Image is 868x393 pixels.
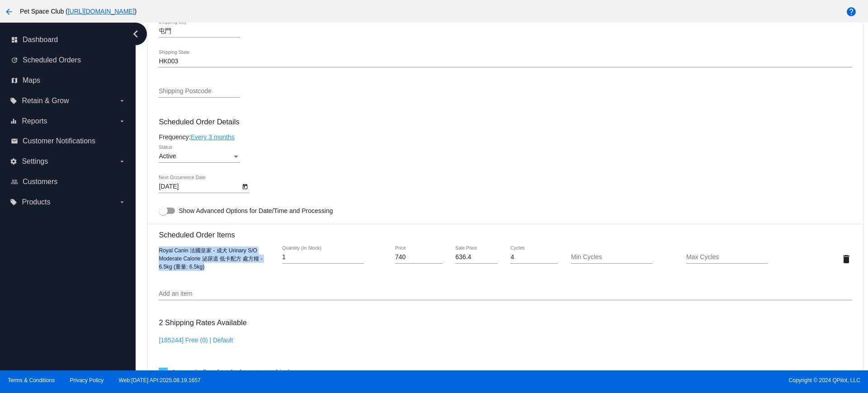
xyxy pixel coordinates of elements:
[686,254,768,261] input: Max Cycles
[159,58,852,65] input: Shipping State
[11,134,126,148] a: email Customer Notifications
[171,367,309,378] span: Automatically select the lowest cost shipping rate
[10,97,17,104] i: local_offer
[190,133,234,141] a: Every 3 months
[179,206,333,215] span: Show Advanced Options for Date/Time and Processing
[159,290,852,298] input: Add an item
[118,199,126,206] i: arrow_drop_down
[22,198,50,206] span: Products
[11,53,126,67] a: update Scheduled Orders
[68,8,135,15] a: [URL][DOMAIN_NAME]
[23,76,40,85] span: Maps
[159,152,176,160] span: Active
[282,254,363,261] input: Quantity (In Stock)
[22,97,69,105] span: Retain & Grow
[11,175,126,189] a: people_outline Customers
[159,247,262,270] span: Royal Canin 法國皇家 - 成犬 Urinary S/O Moderate Calorie 泌尿道 低卡配方 處方糧 - 6.5kg (重量: 6.5kg)
[159,153,240,160] mat-select: Status
[23,137,95,145] span: Customer Notifications
[20,8,137,15] span: Pet Space Club ( )
[159,224,852,239] h3: Scheduled Order Items
[10,118,17,125] i: equalizer
[841,254,852,265] mat-icon: delete
[11,77,18,84] i: map
[159,28,240,35] input: Shipping City
[159,336,233,344] a: [185244] Free (0) | Default
[11,178,18,185] i: people_outline
[22,117,47,125] span: Reports
[159,88,240,95] input: Shipping Postcode
[8,377,55,384] a: Terms & Conditions
[159,118,852,126] h3: Scheduled Order Details
[846,6,857,17] mat-icon: help
[11,57,18,64] i: update
[455,254,497,261] input: Sale Price
[159,133,852,141] div: Frequency:
[159,313,246,332] h3: 2 Shipping Rates Available
[11,137,18,145] i: email
[23,178,57,186] span: Customers
[159,183,240,190] input: Next Occurrence Date
[118,118,126,125] i: arrow_drop_down
[118,97,126,104] i: arrow_drop_down
[118,158,126,165] i: arrow_drop_down
[442,377,860,384] span: Copyright © 2024 QPilot, LLC
[4,6,14,17] mat-icon: arrow_back
[571,254,652,261] input: Min Cycles
[23,36,58,44] span: Dashboard
[10,199,17,206] i: local_offer
[128,27,143,41] i: chevron_left
[11,33,126,47] a: dashboard Dashboard
[70,377,104,384] a: Privacy Policy
[395,254,443,261] input: Price
[10,158,17,165] i: settings
[22,157,48,166] span: Settings
[240,181,250,191] button: Open calendar
[23,56,81,64] span: Scheduled Orders
[119,377,201,384] a: Web:[DATE] API:2025.08.19.1657
[510,254,558,261] input: Cycles
[11,73,126,88] a: map Maps
[11,36,18,43] i: dashboard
